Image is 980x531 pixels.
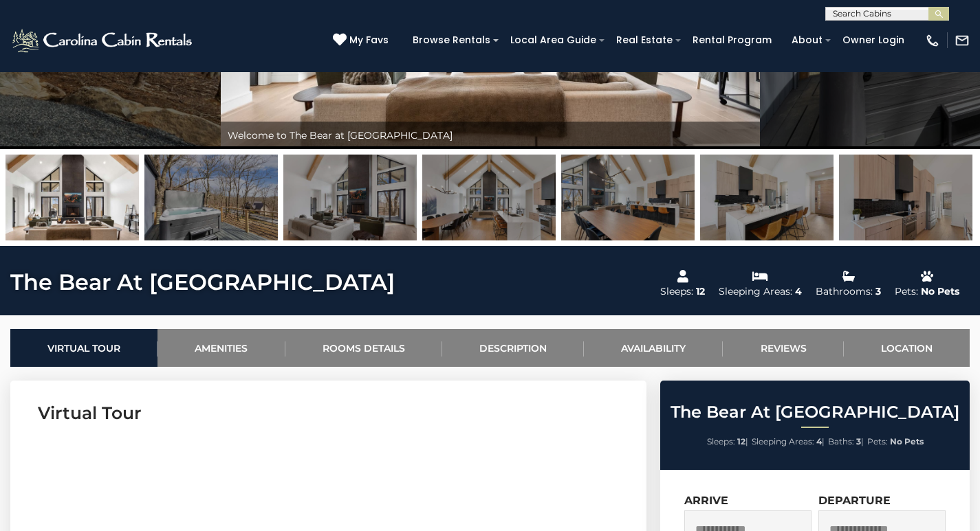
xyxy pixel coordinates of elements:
a: Location [844,329,970,367]
span: Pets: [867,436,888,447]
span: Sleeps: [707,436,735,447]
strong: No Pets [890,436,924,447]
img: 166099339 [839,155,972,240]
img: 166099335 [561,155,695,240]
a: Real Estate [609,30,679,51]
a: Local Area Guide [503,30,603,51]
strong: 3 [856,436,861,447]
a: Availability [584,329,723,367]
a: About [785,30,829,51]
span: Sleeping Areas: [752,436,814,447]
li: | [752,433,825,451]
a: Amenities [157,329,285,367]
a: Rooms Details [285,329,442,367]
strong: 12 [737,436,745,447]
li: | [707,433,748,451]
span: Baths: [828,436,854,447]
label: Departure [818,494,891,507]
h3: Virtual Tour [38,401,619,425]
div: Welcome to The Bear at [GEOGRAPHIC_DATA] [221,122,760,149]
img: mail-regular-white.png [955,33,970,48]
a: Virtual Tour [10,329,157,367]
a: Owner Login [836,30,911,51]
span: My Favs [349,33,389,47]
a: Rental Program [686,30,778,51]
img: phone-regular-white.png [925,33,940,48]
a: Description [442,329,584,367]
h2: The Bear At [GEOGRAPHIC_DATA] [664,403,966,421]
img: 166099354 [144,155,278,240]
img: 166099336 [422,155,556,240]
img: 166099337 [700,155,834,240]
label: Arrive [684,494,728,507]
a: My Favs [333,33,392,48]
img: 166099331 [283,155,417,240]
a: Reviews [723,329,843,367]
a: Browse Rentals [406,30,497,51]
img: 166099329 [6,155,139,240]
li: | [828,433,864,451]
strong: 4 [816,436,822,447]
img: White-1-2.png [10,27,196,54]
